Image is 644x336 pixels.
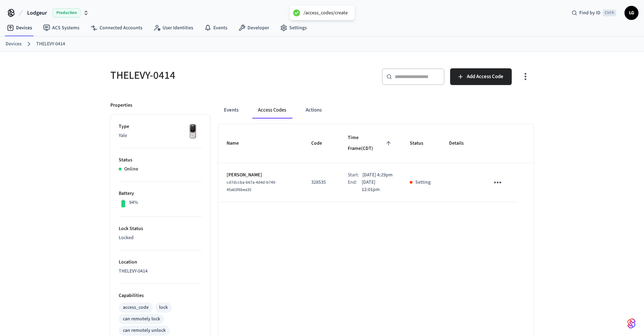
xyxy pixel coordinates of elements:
[252,102,292,119] button: Access Codes
[227,171,294,179] p: [PERSON_NAME]
[348,132,393,154] span: Time Frame(CDT)
[362,171,393,179] p: [DATE] 4:29pm
[123,327,166,334] div: can remotely unlock
[124,166,138,173] p: Online
[348,171,362,179] div: Start:
[227,138,248,149] span: Name
[275,22,312,34] a: Settings
[123,304,149,311] div: access_code
[233,22,275,34] a: Developer
[27,9,47,17] span: Lodgeur
[6,40,22,48] a: Devices
[159,304,168,311] div: lock
[627,318,636,329] img: SeamLogoGradient.69752ec5.svg
[304,10,348,16] div: /access_codes/create
[348,179,362,193] div: End:
[53,8,80,17] span: Production
[415,179,431,186] p: Setting
[1,22,38,34] a: Devices
[119,268,202,275] p: THELEVY-0414
[449,138,473,149] span: Details
[218,102,534,119] div: ant example
[218,124,534,202] table: sticky table
[199,22,233,34] a: Events
[467,72,503,81] span: Add Access Code
[218,102,244,119] button: Events
[579,9,600,16] span: Find by ID
[123,315,160,323] div: can remotely lock
[36,40,65,48] a: THELEVY-0414
[119,259,202,266] p: Location
[311,179,331,186] p: 328535
[110,68,318,83] h5: THELEVY-0414
[450,68,512,85] button: Add Access Code
[148,22,199,34] a: User Identities
[410,138,432,149] span: Status
[625,7,638,19] span: LG
[129,199,138,206] p: 94%
[38,22,85,34] a: ACS Systems
[119,156,202,164] p: Status
[119,225,202,232] p: Lock Status
[85,22,148,34] a: Connected Accounts
[119,292,202,299] p: Capabilities
[311,138,331,149] span: Code
[603,9,616,16] span: Ctrl K
[110,102,132,109] p: Properties
[566,7,622,19] div: Find by IDCtrl K
[227,180,276,193] span: cd7dccba-b67a-4d4d-b749-45a63f6bea35
[119,132,202,139] p: Yale
[119,234,202,242] p: Locked
[119,123,202,130] p: Type
[119,190,202,197] p: Battery
[625,6,638,20] button: LG
[184,123,202,140] img: Yale Assure Touchscreen Wifi Smart Lock, Satin Nickel, Front
[362,179,393,193] p: [DATE] 12:01pm
[300,102,327,119] button: Actions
